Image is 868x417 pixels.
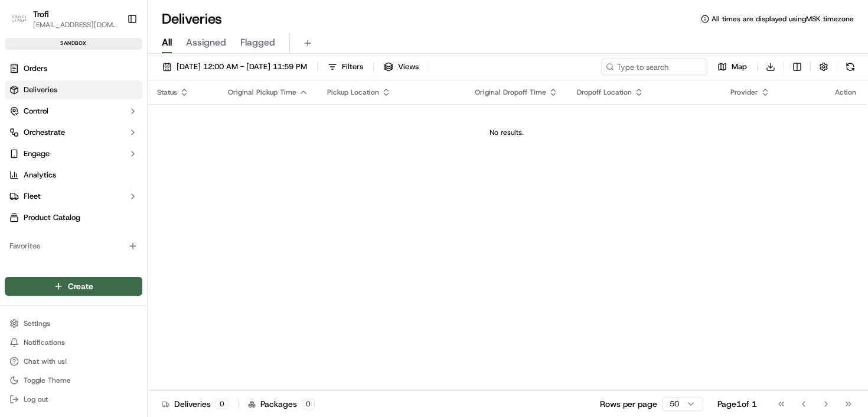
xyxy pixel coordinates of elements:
span: Orders [24,63,47,74]
div: 0 [216,399,229,409]
span: Fleet [24,191,41,202]
span: Assigned [186,35,226,50]
span: Analytics [24,170,56,180]
span: Views [398,62,419,72]
span: Provider [730,88,758,97]
span: Dropoff Location [577,88,632,97]
span: Engage [24,148,50,159]
button: Chat with us! [5,353,142,370]
button: Trofi [33,8,49,20]
p: Rows per page [600,398,657,410]
div: sandbox [5,38,142,50]
button: Settings [5,315,142,332]
span: Pickup Location [327,88,379,97]
a: Analytics [5,166,142,185]
a: Product Catalog [5,208,142,227]
button: Control [5,102,142,121]
span: Deliveries [24,85,57,95]
img: Trofi [9,14,28,24]
button: [EMAIL_ADDRESS][DOMAIN_NAME] [33,20,118,30]
span: Toggle Theme [24,376,71,385]
span: Filters [342,62,363,72]
span: Product Catalog [24,212,80,223]
span: All [162,35,172,50]
button: Fleet [5,187,142,206]
span: All times are displayed using MSK timezone [712,14,854,24]
span: Control [24,106,48,117]
div: Page 1 of 1 [717,398,757,410]
span: [DATE] 12:00 AM - [DATE] 11:59 PM [177,62,307,72]
button: Notifications [5,334,142,351]
span: Chat with us! [24,357,67,366]
span: Log out [24,395,48,404]
span: Original Pickup Time [228,88,296,97]
div: Available Products [5,265,142,284]
span: Notifications [24,338,65,347]
button: Orchestrate [5,123,142,142]
button: Engage [5,144,142,163]
span: Flagged [240,35,275,50]
span: Orchestrate [24,127,65,138]
button: Map [712,59,752,75]
span: Status [157,88,177,97]
div: Packages [248,398,315,410]
button: Log out [5,391,142,408]
div: No results. [152,128,861,137]
span: Create [68,280,93,292]
div: Deliveries [162,398,229,410]
span: Original Dropoff Time [475,88,546,97]
a: Orders [5,59,142,78]
button: [DATE] 12:00 AM - [DATE] 11:59 PM [157,59,312,75]
h1: Deliveries [162,9,222,28]
button: Views [378,59,424,75]
button: Create [5,277,142,296]
div: Action [835,88,856,97]
button: TrofiTrofi[EMAIL_ADDRESS][DOMAIN_NAME] [5,5,122,33]
div: Favorites [5,237,142,256]
span: Settings [24,319,50,328]
div: 0 [302,399,315,409]
input: Type to search [601,59,707,75]
span: Map [732,62,747,72]
button: Toggle Theme [5,372,142,389]
button: Filters [322,59,368,75]
a: Deliveries [5,80,142,99]
button: Refresh [842,59,859,75]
